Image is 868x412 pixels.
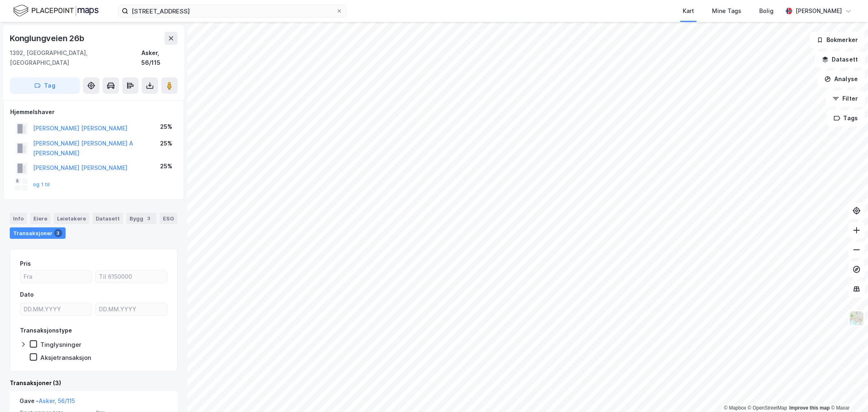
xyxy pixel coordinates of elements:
div: [PERSON_NAME] [795,6,842,16]
img: logo.f888ab2527a4732fd821a326f86c7f29.svg [13,4,99,18]
div: Bygg [126,213,156,224]
iframe: Chat Widget [827,373,868,412]
div: Transaksjoner [10,227,66,239]
input: DD.MM.YYYY [20,303,92,315]
div: Kontrollprogram for chat [827,373,868,412]
div: 25% [160,161,172,171]
div: Eiere [30,213,51,224]
button: Tags [827,110,865,126]
div: Datasett [92,213,123,224]
div: Pris [20,259,31,269]
input: DD.MM.YYYY [96,303,167,315]
button: Bokmerker [810,32,865,48]
div: Bolig [759,6,774,16]
input: Til 6150000 [96,271,167,283]
div: Konglungveien 26b [10,32,86,45]
input: Søk på adresse, matrikkel, gårdeiere, leietakere eller personer [128,5,336,17]
div: Kart [683,6,694,16]
a: Improve this map [789,405,830,411]
a: Asker, 56/115 [39,397,75,404]
div: 3 [145,214,153,223]
div: Dato [20,290,34,300]
button: Analyse [817,71,865,87]
div: Aksjetransaksjon [40,354,91,361]
div: Asker, 56/115 [141,48,178,68]
div: 1392, [GEOGRAPHIC_DATA], [GEOGRAPHIC_DATA] [10,48,141,68]
div: 25% [160,122,172,132]
div: Transaksjonstype [20,326,72,335]
button: Datasett [815,51,865,68]
div: 25% [160,139,172,148]
a: Mapbox [724,405,746,411]
img: Z [849,311,864,326]
input: Fra [20,271,92,283]
a: OpenStreetMap [748,405,787,411]
div: Mine Tags [712,6,741,16]
div: Gave - [20,396,75,409]
button: Filter [826,90,865,107]
button: Tag [10,77,80,94]
div: 3 [54,229,62,237]
div: Tinglysninger [40,341,81,348]
div: Leietakere [54,213,89,224]
div: Transaksjoner (3) [10,378,178,388]
div: Hjemmelshaver [10,107,177,117]
div: ESG [160,213,177,224]
div: Info [10,213,27,224]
